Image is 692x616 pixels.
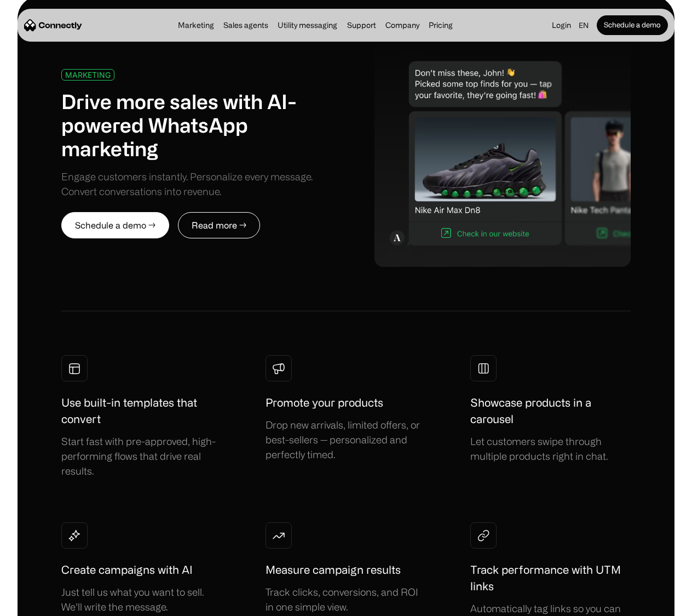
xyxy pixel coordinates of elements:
h1: Track performance with UTM links [470,562,631,595]
a: Pricing [425,21,456,30]
ul: Language list [22,597,66,612]
div: en [574,18,597,33]
div: Just tell us what you want to sell. We’ll write the message. [61,585,222,614]
a: Marketing [175,21,217,30]
a: Support [344,21,379,30]
h1: Create campaigns with AI [61,562,193,578]
div: Engage customers instantly. Personalize every message. Convert conversations into revenue. [61,169,346,199]
div: Track clicks, conversions, and ROI in one simple view. [266,585,426,614]
div: Let customers swipe through multiple products right in chat. [470,434,631,464]
a: home [24,17,82,33]
a: Login [549,18,574,33]
div: Drop new arrivals, limited offers, or best-sellers — personalized and perfectly timed. [266,418,426,462]
a: Sales agents [220,21,272,30]
h1: Use built-in templates that convert [61,395,222,427]
a: Read more → [178,212,260,238]
div: MARKETING [65,71,111,79]
h1: Measure campaign results [266,562,401,578]
h1: Promote your products [266,395,383,411]
h1: Drive more sales with AI-powered WhatsApp marketing [61,89,346,161]
aside: Language selected: English [11,596,66,612]
a: Utility messaging [274,21,341,30]
div: Company [385,18,419,33]
a: Schedule a demo → [61,212,169,238]
h1: Showcase products in a carousel [470,395,631,427]
div: Start fast with pre-approved, high-performing flows that drive real results. [61,434,222,478]
div: en [579,18,589,33]
div: Company [382,18,423,33]
a: Schedule a demo [597,15,668,35]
